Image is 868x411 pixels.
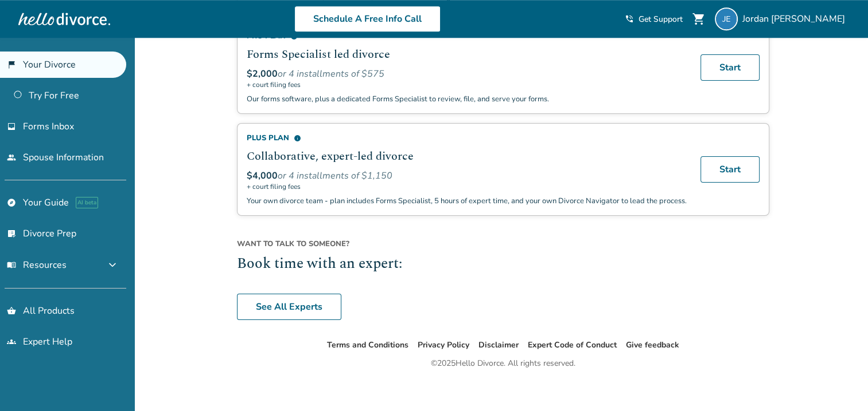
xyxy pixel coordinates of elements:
span: AI beta [76,197,98,208]
a: Terms and Conditions [327,339,408,350]
span: expand_more [106,258,119,272]
p: Our forms software, plus a dedicated Forms Specialist to review, file, and serve your forms. [247,94,687,104]
div: Plus Plan [247,133,687,143]
span: shopping_cart [692,12,706,26]
iframe: Chat Widget [811,356,868,411]
span: Forms Inbox [23,120,74,133]
h2: Book time with an expert: [237,254,769,275]
h2: Forms Specialist led divorce [247,46,687,63]
img: jordan_evans@legaleaseplan.com [715,7,738,30]
p: Your own divorce team - plan includes Forms Specialist, 5 hours of expert time, and your own Divo... [247,196,687,206]
div: © 2025 Hello Divorce. All rights reserved. [431,357,575,370]
span: Resources [7,259,67,271]
li: Give feedback [626,338,679,352]
a: Expert Code of Conduct [528,339,617,350]
span: Jordan [PERSON_NAME] [742,13,850,25]
span: menu_book [7,260,16,270]
li: Disclaimer [478,338,519,352]
span: + court filing fees [247,182,687,191]
a: phone_in_talkGet Support [625,14,683,25]
span: Want to talk to someone? [237,239,769,249]
span: list_alt_check [7,229,16,238]
span: + court filing fees [247,80,687,89]
span: people [7,153,16,162]
span: Get Support [639,14,683,25]
span: info [294,135,301,142]
a: See All Experts [237,294,341,320]
span: $4,000 [247,169,278,182]
span: explore [7,198,16,207]
div: or 4 installments of $1,150 [247,169,687,182]
span: shopping_basket [7,306,16,315]
span: $2,000 [247,68,278,80]
a: Start [700,54,760,81]
span: groups [7,337,16,346]
div: or 4 installments of $575 [247,68,687,80]
span: flag_2 [7,60,16,69]
h2: Collaborative, expert-led divorce [247,148,687,165]
a: Schedule A Free Info Call [294,6,441,32]
a: Start [700,156,760,183]
span: phone_in_talk [625,14,634,23]
a: Privacy Policy [418,339,469,350]
span: inbox [7,122,16,131]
